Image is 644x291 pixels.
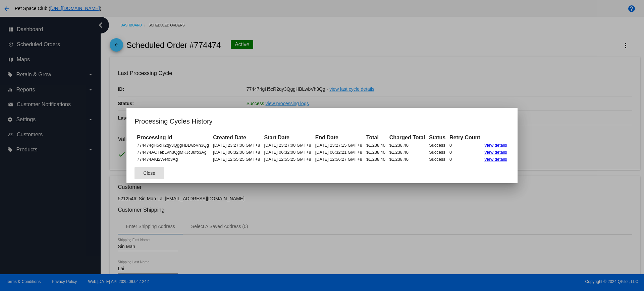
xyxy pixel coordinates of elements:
th: Total [365,134,387,141]
th: Status [427,134,447,141]
span: Close [143,170,155,176]
td: [DATE] 12:55:25 GMT+8 [211,156,262,162]
th: Created Date [211,134,262,141]
td: Success [427,149,447,155]
th: Retry Count [448,134,482,141]
td: [DATE] 12:55:25 GMT+8 [262,156,313,162]
td: Success [427,142,447,148]
td: [DATE] 06:32:00 GMT+8 [211,149,262,155]
th: End Date [314,134,364,141]
td: 0 [448,149,482,155]
td: [DATE] 23:27:00 GMT+8 [262,142,313,148]
a: View details [484,157,507,162]
th: Start Date [262,134,313,141]
td: $1,238.40 [388,149,427,155]
th: Processing Id [135,134,211,141]
td: [DATE] 23:27:00 GMT+8 [211,142,262,148]
button: Close dialog [135,167,164,179]
td: $1,238.40 [365,142,387,148]
a: View details [484,150,507,155]
td: $1,238.40 [388,142,427,148]
td: [DATE] 06:32:21 GMT+8 [314,149,364,155]
td: [DATE] 12:56:27 GMT+8 [314,156,364,162]
td: 774474AOTebLVh3QgMKJc3ufo3Ag [135,149,211,155]
td: Success [427,156,447,162]
td: 0 [448,156,482,162]
td: $1,238.40 [388,156,427,162]
td: 774474gH5cR2qy3QggHBLwbVh3Qg [135,142,211,148]
td: [DATE] 23:27:15 GMT+8 [314,142,364,148]
a: View details [484,143,507,148]
td: $1,238.40 [365,149,387,155]
td: $1,238.40 [365,156,387,162]
h1: Processing Cycles History [135,116,509,127]
th: Charged Total [388,134,427,141]
td: 0 [448,142,482,148]
td: 774474AKi2Wefo3Ag [135,156,211,162]
td: [DATE] 06:32:00 GMT+8 [262,149,313,155]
